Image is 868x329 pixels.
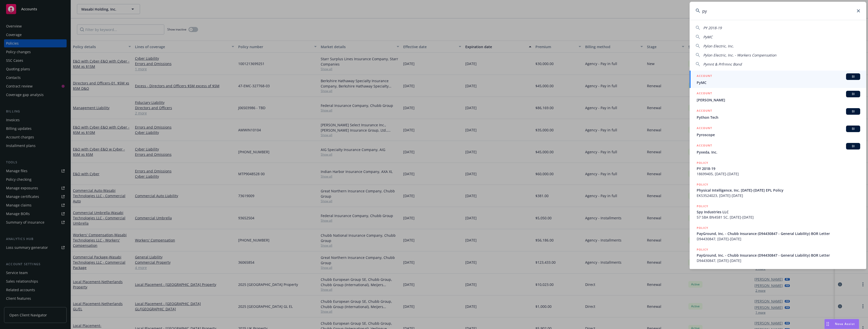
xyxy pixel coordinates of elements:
span: BI [848,127,858,131]
h5: ACCOUNT [697,91,712,97]
h5: POLICY [697,225,708,230]
h5: ACCOUNT [697,143,712,149]
span: D94430847, [DATE]-[DATE] [697,258,860,263]
span: Python Tech [697,115,860,120]
a: POLICYPayGround, Inc. - Chubb Insurance (D94430847 - General Liability) BOR LetterD94430847, [DAT... [690,223,866,244]
div: Drag to move [825,319,831,329]
a: POLICYPhysical Intelligence, Inc. [DATE]-[DATE] EPL PolicyEKS3524023, [DATE]-[DATE] [690,179,866,201]
span: PY 2018-19 [697,166,860,171]
span: 57 SBA BN4581 SC, [DATE]-[DATE] [697,215,860,220]
a: ACCOUNTBI[PERSON_NAME] [690,88,866,105]
a: POLICYPY 2018-1918699405, [DATE]-[DATE] [690,158,866,179]
span: BI [848,109,858,114]
span: Pylon Electric, Inc. [703,44,734,48]
span: BI [848,92,858,96]
span: EKS3524023, [DATE]-[DATE] [697,193,860,198]
span: PyMC [703,35,713,39]
h5: POLICY [697,247,708,252]
span: D94430847, [DATE]-[DATE] [697,236,860,242]
span: Pymnt & Prfrmnc Bond [703,62,742,67]
span: Pylon Electric, Inc. - Workers Compensation [703,53,776,57]
span: BI [848,74,858,79]
span: PY 2018-19 [703,25,722,30]
span: 18699405, [DATE]-[DATE] [697,171,860,176]
span: BI [848,144,858,148]
h5: ACCOUNT [697,73,712,79]
a: POLICYPayGround, Inc. - Chubb Insurance (D94430847 - General Liability) BOR LetterD94430847, [DAT... [690,244,866,266]
span: Nova Assist [835,322,855,326]
a: POLICYSpy Industries LLC57 SBA BN4581 SC, [DATE]-[DATE] [690,201,866,223]
a: ACCOUNTBIPyroscope [690,123,866,140]
span: Pyxeda, Inc. [697,149,860,155]
span: PayGround, Inc. - Chubb Insurance (D94430847 - General Liability) BOR Letter [697,231,860,236]
input: Search... [690,2,866,20]
h5: POLICY [697,160,708,165]
a: ACCOUNTBIPython Tech [690,105,866,123]
a: ACCOUNTBIPyxeda, Inc. [690,140,866,158]
h5: POLICY [697,204,708,209]
span: Spy Industries LLC [697,209,860,215]
span: Pyroscope [697,132,860,137]
h5: POLICY [697,182,708,187]
h5: ACCOUNT [697,126,712,132]
span: Physical Intelligence, Inc. [DATE]-[DATE] EPL Policy [697,188,860,193]
span: PayGround, Inc. - Chubb Insurance (D94430847 - General Liability) BOR Letter [697,253,860,258]
button: Nova Assist [824,319,859,329]
span: [PERSON_NAME] [697,97,860,103]
a: ACCOUNTBIPyMC [690,71,866,88]
h5: ACCOUNT [697,108,712,114]
span: PyMC [697,80,860,85]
